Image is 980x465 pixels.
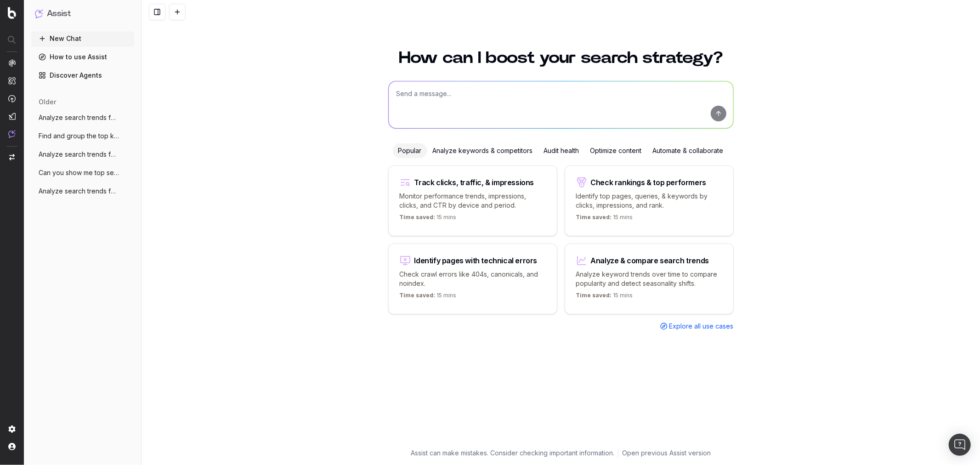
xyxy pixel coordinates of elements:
[393,143,427,158] div: Popular
[669,322,734,331] span: Explore all use cases
[31,31,134,46] button: New Chat
[47,7,71,20] h1: Assist
[31,129,134,143] button: Find and group the top keywords for Crat
[400,192,546,210] p: Monitor performance trends, impressions, clicks, and CTR by device and period.
[8,7,16,19] img: Botify logo
[400,270,546,288] p: Check crawl errors like 404s, canonicals, and noindex.
[31,110,134,125] button: Analyze search trends for: home decor
[39,97,56,107] span: older
[411,448,614,458] p: Assist can make mistakes. Consider checking important information.
[8,425,16,433] img: Setting
[576,192,722,210] p: Identify top pages, queries, & keywords by clicks, impressions, and rank.
[660,322,734,331] a: Explore all use cases
[400,292,457,303] p: 15 mins
[585,143,647,158] div: Optimize content
[39,113,119,122] span: Analyze search trends for: home decor
[39,187,119,196] span: Analyze search trends for: kids backpack
[31,165,134,180] button: Can you show me top search terms related
[8,77,16,85] img: Intelligence
[591,257,709,264] div: Analyze & compare search trends
[31,184,134,198] button: Analyze search trends for: kids backpack
[8,130,16,138] img: Assist
[427,143,538,158] div: Analyze keywords & competitors
[39,131,119,141] span: Find and group the top keywords for Crat
[35,9,43,18] img: Assist
[9,154,15,160] img: Switch project
[591,179,707,186] div: Check rankings & top performers
[400,214,457,225] p: 15 mins
[8,59,16,67] img: Analytics
[647,143,729,158] div: Automate & collaborate
[8,113,16,120] img: Studio
[8,443,16,450] img: My account
[414,257,538,264] div: Identify pages with technical errors
[31,50,134,64] a: How to use Assist
[35,7,130,20] button: Assist
[622,448,711,458] a: Open previous Assist version
[39,168,119,177] span: Can you show me top search terms related
[949,434,971,456] div: Open Intercom Messenger
[576,292,633,303] p: 15 mins
[576,214,612,221] span: Time saved:
[576,270,722,288] p: Analyze keyword trends over time to compare popularity and detect seasonality shifts.
[388,50,734,66] h1: How can I boost your search strategy?
[8,95,16,102] img: Activation
[31,68,134,83] a: Discover Agents
[39,150,119,159] span: Analyze search trends for: Crate and Bar
[400,214,436,221] span: Time saved:
[400,292,436,299] span: Time saved:
[414,179,534,186] div: Track clicks, traffic, & impressions
[31,147,134,162] button: Analyze search trends for: Crate and Bar
[538,143,585,158] div: Audit health
[576,214,633,225] p: 15 mins
[576,292,612,299] span: Time saved:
